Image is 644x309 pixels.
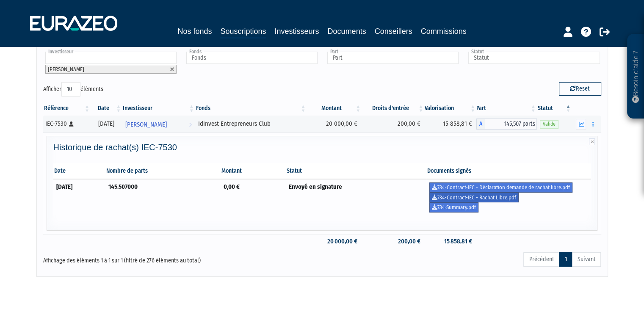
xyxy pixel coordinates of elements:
[421,25,467,37] a: Commissions
[61,82,80,97] select: Afficheréléments
[53,179,105,215] td: [DATE]
[362,234,424,249] td: 200,00 €
[43,82,103,97] label: Afficher éléments
[286,179,426,215] td: Envoyé en signature
[43,101,91,116] th: Référence : activer pour trier la colonne par ordre croissant
[425,116,477,132] td: 15 858,81 €
[69,121,74,127] i: [Français] Personne physique
[122,116,195,132] a: [PERSON_NAME]
[53,163,105,179] th: Date
[429,182,572,193] a: 734-Contract-IEC - Déclaration demande de rachat libre.pdf
[43,251,268,265] div: Affichage des éléments 1 à 1 sur 1 (filtré de 276 éléments au total)
[30,16,117,31] img: 1732889491-logotype_eurazeo_blanc_rvb.png
[105,163,221,179] th: Nombre de parts
[221,163,286,179] th: Montant
[125,117,167,132] span: [PERSON_NAME]
[91,101,122,116] th: Date: activer pour trier la colonne par ordre croissant
[429,193,519,203] a: 734-Contract-IEC - Rachat Libre.pdf
[559,252,572,267] a: 1
[429,202,478,212] a: 734-Summary.pdf
[94,119,119,128] div: [DATE]
[122,101,195,116] th: Investisseur: activer pour trier la colonne par ordre croissant
[307,234,362,249] td: 20 000,00 €
[476,101,537,116] th: Part: activer pour trier la colonne par ordre croissant
[195,101,307,116] th: Fonds: activer pour trier la colonne par ordre croissant
[631,39,641,115] p: Besoin d'aide ?
[362,101,424,116] th: Droits d'entrée: activer pour trier la colonne par ordre croissant
[375,25,412,37] a: Conseillers
[328,25,366,37] a: Documents
[426,163,591,179] th: Documents signés
[286,163,426,179] th: Statut
[425,101,477,116] th: Valorisation: activer pour trier la colonne par ordre croissant
[221,179,286,215] td: 0,00 €
[53,143,591,152] h4: Historique de rachat(s) IEC-7530
[105,179,221,215] td: 145.507000
[537,101,572,116] th: Statut : activer pour trier la colonne par ordre d&eacute;croissant
[485,119,537,130] span: 145,507 parts
[48,66,84,72] span: [PERSON_NAME]
[425,234,477,249] td: 15 858,81 €
[540,120,558,128] span: Valide
[307,116,362,132] td: 20 000,00 €
[362,116,424,132] td: 200,00 €
[307,101,362,116] th: Montant: activer pour trier la colonne par ordre croissant
[220,25,266,39] a: Souscriptions
[476,119,537,130] div: A - Idinvest Entrepreneurs Club
[189,117,192,132] i: Voir l'investisseur
[559,82,601,96] button: Reset
[274,25,319,37] a: Investisseurs
[476,119,485,130] span: A
[198,119,304,128] div: Idinvest Entrepreneurs Club
[45,119,88,128] div: IEC-7530
[177,25,212,37] a: Nos fonds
